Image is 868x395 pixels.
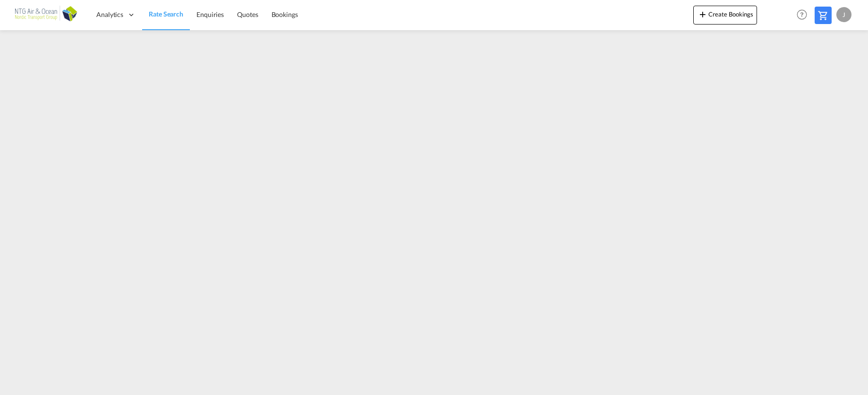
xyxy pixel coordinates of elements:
span: Quotes [237,10,258,18]
span: Analytics [96,10,123,19]
div: Help [794,7,815,24]
md-icon: icon-plus 400-fg [697,8,708,20]
span: Help [794,7,810,23]
div: J [836,7,851,22]
span: Rate Search [149,10,183,18]
span: Bookings [272,10,298,18]
span: Enquiries [196,10,224,18]
img: af31b1c0b01f11ecbc353f8e72265e29.png [14,4,78,25]
button: icon-plus 400-fgCreate Bookings [693,6,757,25]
